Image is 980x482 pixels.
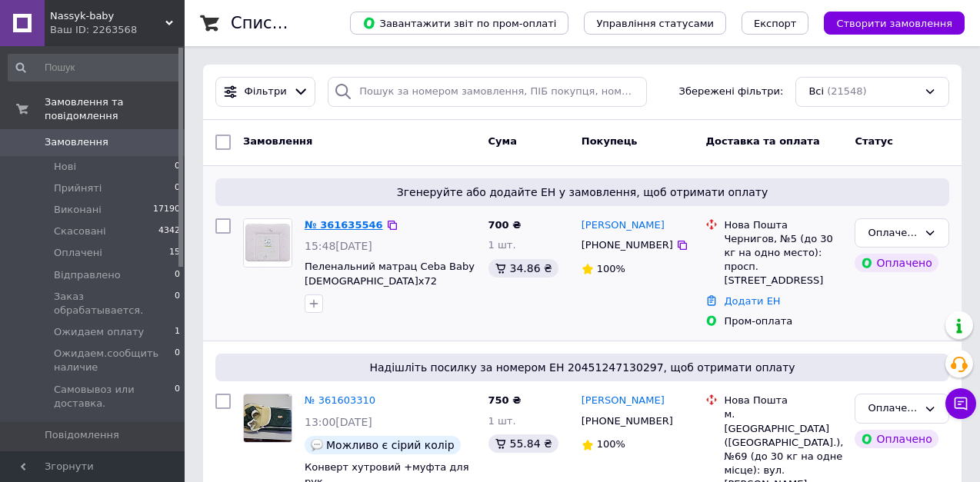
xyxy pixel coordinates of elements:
img: Фото товару [244,394,292,442]
span: 1 шт. [488,415,516,427]
a: Фото товару [243,218,292,268]
h1: Список замовлень [231,14,387,32]
span: 0 [175,347,180,374]
span: Повідомлення [45,428,119,442]
span: Прийняті [54,181,102,195]
span: Покупець [582,135,638,147]
span: 0 [175,181,180,195]
span: Статус [855,135,893,147]
span: 0 [175,383,180,411]
a: Пеленальний матрац Ceba Baby [DEMOGRAPHIC_DATA]х72 [305,261,475,287]
div: Оплачено [868,401,918,417]
span: Збережені фільтри: [679,85,784,99]
span: Нові [54,160,76,174]
span: Оплачені [54,246,102,260]
span: Фільтри [245,85,287,99]
span: Відправлено [54,268,121,282]
span: 4342 [158,224,180,238]
button: Завантажити звіт по пром-оплаті [350,12,568,35]
a: № 361635546 [305,219,383,231]
span: 15 [169,246,180,260]
span: Всі [808,85,824,99]
a: Фото товару [243,394,292,443]
span: Nassyk-baby [50,9,165,23]
div: Ваш ID: 2263568 [50,23,185,37]
span: Ожидаем.сообщить наличие [54,347,175,374]
div: [PHONE_NUMBER] [578,411,676,431]
span: Експорт [754,18,797,29]
span: Можливо є сірий колір [326,439,455,451]
span: Замовлення [45,135,108,149]
span: (21548) [827,85,867,97]
span: 0 [175,268,180,282]
div: Пром-оплата [724,314,842,328]
span: Управління статусами [596,18,714,29]
span: Замовлення [243,135,312,147]
span: Ожидаем оплату [54,325,144,339]
a: № 361603310 [305,394,375,406]
div: 55.84 ₴ [488,434,558,453]
span: Cума [488,135,517,147]
img: Фото товару [244,219,292,267]
span: Скасовані [54,224,106,238]
span: Замовлення та повідомлення [45,95,185,123]
span: 750 ₴ [488,394,522,406]
div: Оплачено [868,225,918,241]
span: 1 [175,325,180,339]
span: 0 [175,160,180,174]
span: Самовывоз или доставка. [54,383,175,411]
button: Управління статусами [584,12,726,35]
span: Створити замовлення [836,18,952,29]
div: Оплачено [855,430,938,448]
span: Виконані [54,203,102,217]
span: 17190 [153,203,180,217]
img: :speech_balloon: [311,439,323,451]
span: Завантажити звіт по пром-оплаті [362,16,556,30]
span: Згенеруйте або додайте ЕН у замовлення, щоб отримати оплату [222,184,943,200]
div: Оплачено [855,254,938,272]
a: Додати ЕН [724,295,780,307]
span: 700 ₴ [488,219,522,231]
span: 15:48[DATE] [305,240,372,252]
span: Надішліть посилку за номером ЕН 20451247130297, щоб отримати оплату [222,360,943,375]
span: 1 шт. [488,239,516,251]
button: Чат з покупцем [945,388,976,419]
button: Експорт [742,12,809,35]
a: [PERSON_NAME] [582,218,665,233]
div: Чернигов, №5 (до 30 кг на одно место): просп. [STREET_ADDRESS] [724,232,842,288]
span: Заказ обрабатывается. [54,290,175,317]
input: Пошук [8,54,182,81]
span: Доставка та оплата [705,135,819,147]
div: Нова Пошта [724,394,842,407]
a: Створити замовлення [808,17,965,28]
input: Пошук за номером замовлення, ПІБ покупця, номером телефону, Email, номером накладної [328,77,647,107]
div: Нова Пошта [724,218,842,232]
span: 13:00[DATE] [305,416,372,428]
a: [PERSON_NAME] [582,394,665,408]
button: Створити замовлення [824,12,965,35]
span: 0 [175,290,180,317]
div: [PHONE_NUMBER] [578,235,676,255]
span: 100% [597,438,625,450]
div: 34.86 ₴ [488,259,558,278]
span: 100% [597,263,625,274]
